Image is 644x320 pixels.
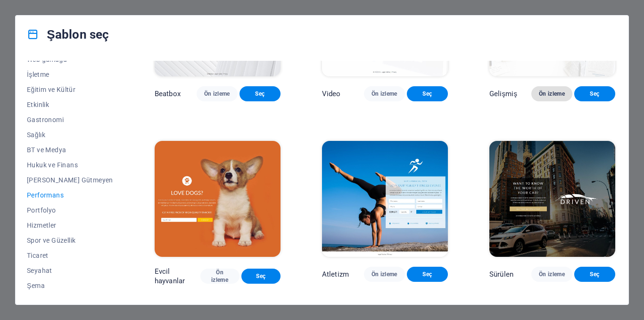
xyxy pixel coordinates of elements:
button: Performans [27,188,113,203]
button: Ön izleme [364,86,405,101]
button: İşletme [27,67,113,82]
span: [PERSON_NAME] Gütmeyen [27,176,113,184]
span: Eğitim ve Kültür [27,86,113,93]
span: Spor ve Güzellik [27,237,113,244]
button: Seç [407,267,448,282]
font: Seç [255,90,264,97]
button: Seç [574,267,615,282]
font: Seç [422,90,432,97]
button: Gastronomi [27,112,113,127]
button: Ön izleme [364,267,405,282]
font: Seç [256,273,265,279]
span: Seyahat [27,267,113,274]
span: Şema [27,282,113,289]
button: Eğitim ve Kültür [27,82,113,97]
img: Atletizm [322,141,448,257]
button: Seyahat [27,263,113,278]
font: Seç [590,271,599,278]
button: Hukuk ve Finans [27,157,113,172]
font: Beatbox [155,90,181,98]
h4: Şablon seç [27,27,109,42]
button: [PERSON_NAME] Gütmeyen [27,172,113,188]
button: Seç [241,269,281,284]
button: Etkinlik [27,97,113,112]
button: BT ve Medya [27,142,113,157]
button: Ön izleme [200,269,239,284]
span: Performans [27,191,113,199]
font: Ön izleme [539,271,565,278]
button: Portfolyo [27,203,113,218]
button: Şema [27,278,113,293]
font: Ön izleme [372,90,397,97]
font: Seç [590,90,599,97]
font: Atletizm [322,270,349,279]
img: Evcil hayvanlar [155,141,281,257]
button: Ön izleme [531,86,572,101]
img: Sürülen [489,141,615,257]
span: Hukuk ve Finans [27,161,113,169]
font: Ön izleme [539,90,565,97]
font: Sürülen [489,270,513,279]
span: Hizmetler [27,222,113,229]
button: Seç [407,86,448,101]
button: Seç [239,86,281,101]
span: Etkinlik [27,101,113,108]
button: Sağlık [27,127,113,142]
font: Evcil hayvanlar [155,267,185,285]
button: Ön izleme [531,267,572,282]
font: Ön izleme [204,90,230,97]
font: Video [322,90,341,98]
button: Seç [574,86,615,101]
font: Ön izleme [372,271,397,278]
span: BT ve Medya [27,146,113,154]
button: Spor ve Güzellik [27,233,113,248]
span: Portfolyo [27,206,113,214]
span: Gastronomi [27,116,113,123]
button: Ticaret [27,248,113,263]
button: Ön izleme [197,86,238,101]
font: İşletme [27,71,50,78]
span: Ticaret [27,252,113,259]
font: Seç [422,271,432,278]
button: Hizmetler [27,218,113,233]
font: Ön izleme [211,269,228,283]
span: Sağlık [27,131,113,139]
font: Gelişmiş [489,90,517,98]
